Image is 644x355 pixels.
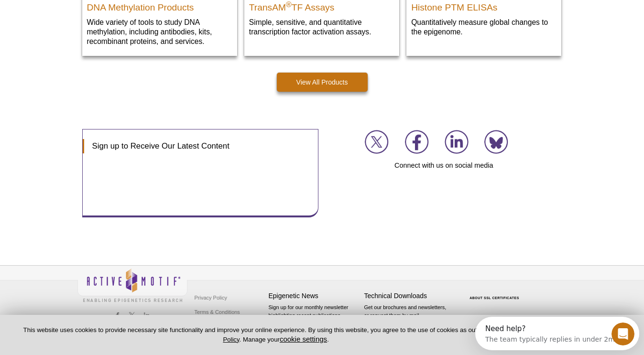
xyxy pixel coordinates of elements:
img: Active Motif, [77,266,187,304]
a: Privacy Policy [192,290,229,305]
img: Join us on Bluesky [484,130,508,154]
p: Wide variety of tools to study DNA methylation, including antibodies, kits, recombinant proteins,... [87,17,232,46]
h4: Connect with us on social media [326,161,562,170]
img: Join us on X [365,130,389,154]
table: Click to Verify - This site chose Symantec SSL for secure e-commerce and confidential communicati... [460,282,532,303]
p: This website uses cookies to provide necessary site functionality and improve your online experie... [15,326,536,344]
div: Open Intercom Messenger [4,4,168,30]
a: Privacy Policy [223,326,528,343]
p: Quantitatively measure global changes to the epigenome. [411,17,557,37]
div: Need help? [10,8,140,16]
sup: ® [286,0,292,9]
div: The team typically replies in under 2m [10,16,140,26]
h4: Epigenetic News [269,292,360,300]
h3: Sign up to Receive Our Latest Content [83,139,309,153]
img: Join us on Facebook [405,130,429,154]
img: Join us on LinkedIn [445,130,469,154]
iframe: Intercom live chat [611,323,634,345]
iframe: Intercom live chat discovery launcher [475,317,639,350]
h4: Technical Downloads [364,292,455,300]
a: ABOUT SSL CERTIFICATES [469,296,519,300]
a: Terms & Conditions [192,305,242,319]
p: Sign up for our monthly newsletter highlighting recent publications in the field of epigenetics. [269,303,360,336]
p: Get our brochures and newsletters, or request them by mail. [364,303,455,328]
p: Simple, sensitive, and quantitative transcription factor activation assays. [249,17,394,37]
a: View All Products [277,73,368,92]
button: cookie settings [280,335,327,343]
